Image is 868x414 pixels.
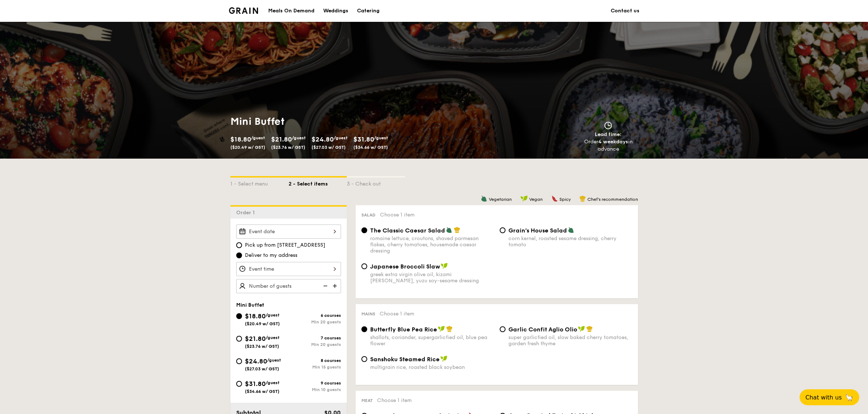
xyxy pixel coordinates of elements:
[245,321,280,326] span: ($20.49 w/ GST)
[245,380,266,388] span: $31.80
[251,135,265,140] span: /guest
[578,326,585,332] img: icon-vegan.f8ff3823.svg
[229,7,258,14] img: Grain
[380,212,415,218] span: Choose 1 item
[289,387,341,392] div: Min 10 guests
[446,326,453,332] img: icon-chef-hat.a58ddaea.svg
[361,398,373,403] span: Meat
[236,242,242,248] input: Pick up from [STREET_ADDRESS]
[289,313,341,318] div: 6 courses
[236,381,242,387] input: $31.80/guest($34.66 w/ GST)9 coursesMin 10 guests
[245,312,266,320] span: $18.80
[361,212,376,218] span: Salad
[236,313,242,319] input: $18.80/guest($20.49 w/ GST)6 coursesMin 20 guests
[245,389,280,394] span: ($34.66 w/ GST)
[266,313,280,318] span: /guest
[236,302,264,308] span: Mini Buffet
[230,178,289,188] div: 1 - Select menu
[267,358,281,363] span: /guest
[800,389,859,405] button: Chat with us🦙
[236,252,242,258] input: Deliver to my address
[587,197,638,202] span: Chef's recommendation
[266,335,280,340] span: /guest
[236,336,242,342] input: $21.80/guest($23.76 w/ GST)7 coursesMin 20 guests
[374,135,388,140] span: /guest
[319,279,330,293] img: icon-reduce.1d2dbef1.svg
[845,393,853,402] span: 🦙
[245,357,267,365] span: $24.80
[353,135,374,143] span: $31.80
[370,227,445,234] span: The Classic Caesar Salad
[361,311,375,317] span: Mains
[266,380,280,385] span: /guest
[586,326,593,332] img: icon-chef-hat.a58ddaea.svg
[271,135,292,143] span: $21.80
[598,139,628,145] strong: 4 weekdays
[446,227,452,233] img: icon-vegetarian.fe4039eb.svg
[551,195,558,202] img: icon-spicy.37a8142b.svg
[603,122,614,130] img: icon-clock.2db775ea.svg
[347,178,405,188] div: 3 - Check out
[245,335,266,343] span: $21.80
[312,135,334,143] span: $24.80
[805,394,842,401] span: Chat with us
[361,263,367,269] input: Japanese Broccoli Slawgreek extra virgin olive oil, kizami [PERSON_NAME], yuzu soy-sesame dressing
[508,227,567,234] span: Grain's House Salad
[334,135,348,140] span: /guest
[361,356,367,362] input: Sanshoku Steamed Ricemultigrain rice, roasted black soybean
[236,279,341,293] input: Number of guests
[576,138,641,153] div: Order in advance
[370,271,494,284] div: greek extra virgin olive oil, kizami [PERSON_NAME], yuzu soy-sesame dressing
[508,334,632,347] div: super garlicfied oil, slow baked cherry tomatoes, garden fresh thyme
[454,227,460,233] img: icon-chef-hat.a58ddaea.svg
[438,326,445,332] img: icon-vegan.f8ff3823.svg
[236,210,258,216] span: Order 1
[330,279,341,293] img: icon-add.58712e84.svg
[289,365,341,370] div: Min 15 guests
[500,326,506,332] input: Garlic Confit Aglio Oliosuper garlicfied oil, slow baked cherry tomatoes, garden fresh thyme
[370,326,437,333] span: Butterfly Blue Pea Rice
[380,311,414,317] span: Choose 1 item
[370,356,440,363] span: Sanshoku Steamed Rice
[271,145,305,150] span: ($23.76 w/ GST)
[229,7,258,14] a: Logotype
[245,252,297,259] span: Deliver to my address
[559,197,571,202] span: Spicy
[289,319,341,325] div: Min 20 guests
[529,197,543,202] span: Vegan
[289,358,341,363] div: 8 courses
[370,334,494,347] div: shallots, coriander, supergarlicfied oil, blue pea flower
[236,224,341,239] input: Event date
[481,195,487,202] img: icon-vegetarian.fe4039eb.svg
[289,342,341,347] div: Min 20 guests
[245,366,279,371] span: ($27.03 w/ GST)
[370,364,494,370] div: multigrain rice, roasted black soybean
[508,326,577,333] span: Garlic Confit Aglio Olio
[230,115,431,128] h1: Mini Buffet
[441,263,448,269] img: icon-vegan.f8ff3823.svg
[370,235,494,254] div: romaine lettuce, croutons, shaved parmesan flakes, cherry tomatoes, housemade caesar dressing
[289,381,341,386] div: 9 courses
[289,335,341,341] div: 7 courses
[353,145,388,150] span: ($34.66 w/ GST)
[508,235,632,248] div: corn kernel, roasted sesame dressing, cherry tomato
[361,326,367,332] input: Butterfly Blue Pea Riceshallots, coriander, supergarlicfied oil, blue pea flower
[377,397,412,403] span: Choose 1 item
[568,227,574,233] img: icon-vegetarian.fe4039eb.svg
[236,262,341,276] input: Event time
[500,227,506,233] input: Grain's House Saladcorn kernel, roasted sesame dressing, cherry tomato
[595,131,622,138] span: Lead time:
[289,178,347,188] div: 2 - Select items
[312,145,346,150] span: ($27.03 w/ GST)
[292,135,306,140] span: /guest
[440,355,448,362] img: icon-vegan.f8ff3823.svg
[579,195,586,202] img: icon-chef-hat.a58ddaea.svg
[236,358,242,364] input: $24.80/guest($27.03 w/ GST)8 coursesMin 15 guests
[520,195,528,202] img: icon-vegan.f8ff3823.svg
[370,263,440,270] span: Japanese Broccoli Slaw
[489,197,512,202] span: Vegetarian
[245,344,279,349] span: ($23.76 w/ GST)
[230,135,251,143] span: $18.80
[361,227,367,233] input: The Classic Caesar Saladromaine lettuce, croutons, shaved parmesan flakes, cherry tomatoes, house...
[230,145,265,150] span: ($20.49 w/ GST)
